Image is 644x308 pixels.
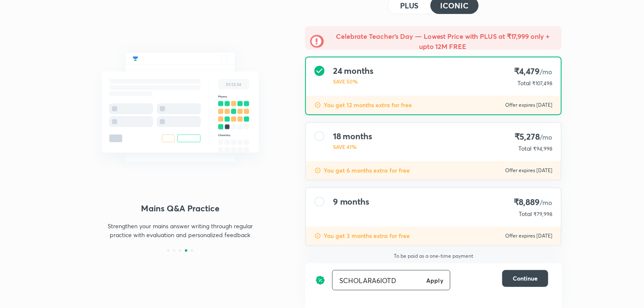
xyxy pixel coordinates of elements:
[517,79,530,87] p: Total
[333,270,423,290] input: Have a referral code?
[540,198,552,207] span: /mo
[333,78,373,85] p: SAVE 50%
[324,166,410,175] p: You get 6 months extra for free
[514,131,552,143] h4: ₹5,278
[333,131,372,141] h4: 18 months
[107,222,254,239] p: Strengthen your mains answer writing through regular practice with evaluation and personalized fe...
[505,102,552,108] p: Offer expires [DATE]
[533,211,552,217] span: ₹79,998
[426,276,443,285] h6: Apply
[400,2,419,9] h4: PLUS
[540,67,552,76] span: /mo
[310,35,324,48] img: -
[518,144,531,153] p: Total
[502,270,548,287] button: Continue
[540,132,552,141] span: /mo
[532,80,552,86] span: ₹107,498
[333,143,372,151] p: SAVE 41%
[314,167,321,174] img: discount
[533,146,552,152] span: ₹94,998
[333,66,373,76] h4: 24 months
[505,232,552,239] p: Offer expires [DATE]
[519,210,532,218] p: Total
[441,2,468,9] h4: ICONIC
[505,167,552,174] p: Offer expires [DATE]
[513,274,538,283] span: Continue
[514,66,552,77] h4: ₹4,479
[333,197,369,207] h4: 9 months
[298,253,568,259] p: To be paid as a one-time payment
[514,197,552,208] h4: ₹8,889
[82,202,278,215] h4: Mains Q&A Practice
[82,34,278,181] img: mock_test_quizes_521a5f770e.svg
[314,232,321,239] img: discount
[324,101,412,109] p: You get 12 months extra for free
[315,270,325,290] img: discount
[324,232,410,240] p: You get 3 months extra for free
[314,102,321,108] img: discount
[329,31,557,51] h5: Celebrate Teacher’s Day — Lowest Price with PLUS at ₹17,999 only + upto 12M FREE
